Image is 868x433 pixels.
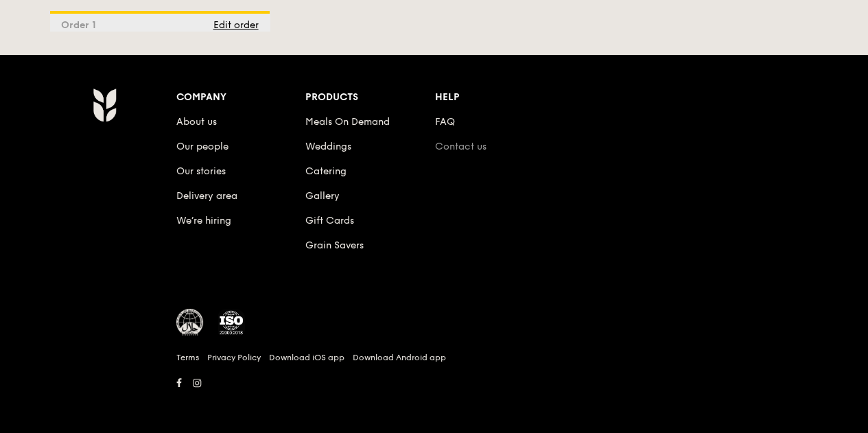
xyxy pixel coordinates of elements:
div: Help [435,88,565,107]
img: ISO Certified [218,309,245,336]
span: Order 1 [61,19,102,31]
a: Download Android app [353,352,446,363]
a: Our stories [176,165,226,177]
h6: Revision [39,393,830,403]
a: Terms [176,352,199,363]
a: Gift Cards [305,215,354,226]
img: MUIS Halal Certified [176,309,204,336]
a: We’re hiring [176,215,231,226]
a: Grain Savers [305,239,364,251]
span: Edit order [213,19,259,31]
div: Products [305,88,435,107]
a: Delivery area [176,190,237,202]
a: About us [176,116,217,128]
a: Download iOS app [269,352,344,363]
div: Company [176,88,306,107]
a: Weddings [305,141,351,152]
a: Catering [305,165,347,177]
a: FAQ [435,116,455,128]
a: Gallery [305,190,340,202]
img: AYc88T3wAAAABJRU5ErkJggg== [93,88,117,122]
a: Privacy Policy [207,352,261,363]
a: Our people [176,141,228,152]
a: Contact us [435,141,486,152]
a: Meals On Demand [305,116,390,128]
